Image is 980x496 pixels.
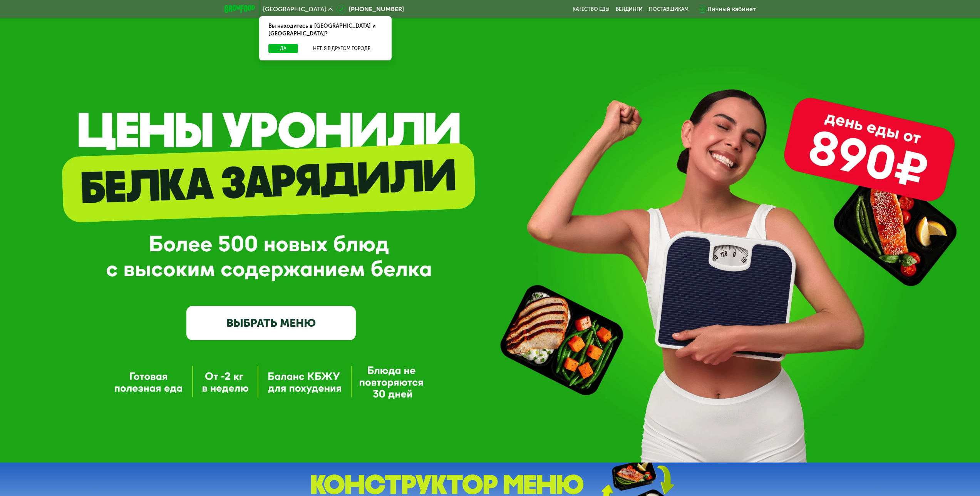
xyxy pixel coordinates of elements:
button: Нет, я в другом городе [301,44,382,53]
div: Вы находитесь в [GEOGRAPHIC_DATA] и [GEOGRAPHIC_DATA]? [259,16,392,44]
a: ВЫБРАТЬ МЕНЮ [186,306,356,340]
button: Да [268,44,298,53]
a: Качество еды [573,6,610,12]
div: поставщикам [649,6,689,12]
a: Вендинги [616,6,643,12]
span: [GEOGRAPHIC_DATA] [263,6,326,12]
div: Личный кабинет [707,5,756,14]
a: [PHONE_NUMBER] [337,5,404,14]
